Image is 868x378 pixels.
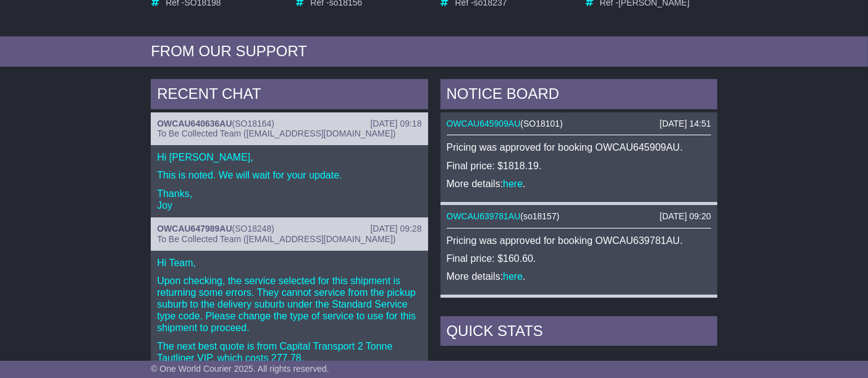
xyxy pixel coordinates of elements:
[447,178,711,190] p: More details: .
[447,235,711,246] p: Pricing was approved for booking OWCAU639781AU.
[157,340,421,364] p: The next best quote is from Capital Transport 2 Tonne Tautliner VIP, which costs 277.78.
[235,119,271,128] span: SO18164
[370,119,421,129] div: [DATE] 09:18
[447,119,711,129] div: ( )
[157,119,421,129] div: ( )
[440,79,717,112] div: NOTICE BOARD
[503,271,523,282] a: here
[447,160,711,172] p: Final price: $1818.19.
[157,224,232,233] a: OWCAU647989AU
[660,211,711,222] div: [DATE] 09:20
[157,257,421,269] p: Hi Team,
[151,364,329,374] span: © One World Courier 2025. All rights reserved.
[157,119,232,128] a: OWCAU640636AU
[370,224,421,234] div: [DATE] 09:28
[447,271,711,282] p: More details: .
[151,79,428,112] div: RECENT CHAT
[447,211,711,222] div: ( )
[157,188,421,211] p: Thanks, Joy
[447,119,521,128] a: OWCAU645909AU
[157,151,421,163] p: Hi [PERSON_NAME],
[151,43,717,61] div: FROM OUR SUPPORT
[157,169,421,181] p: This is noted. We will wait for your update.
[660,119,711,129] div: [DATE] 14:51
[447,141,711,153] p: Pricing was approved for booking OWCAU645909AU.
[157,275,421,334] p: Upon checking, the service selected for this shipment is returning some errors. They cannot servi...
[157,128,395,138] span: To Be Collected Team ([EMAIL_ADDRESS][DOMAIN_NAME])
[157,224,421,234] div: ( )
[235,224,271,233] span: SO18248
[447,253,711,264] p: Final price: $160.60.
[503,178,523,189] a: here
[447,211,521,221] a: OWCAU639781AU
[523,211,557,221] span: so18157
[523,119,560,128] span: SO18101
[157,234,395,244] span: To Be Collected Team ([EMAIL_ADDRESS][DOMAIN_NAME])
[440,316,717,350] div: Quick Stats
